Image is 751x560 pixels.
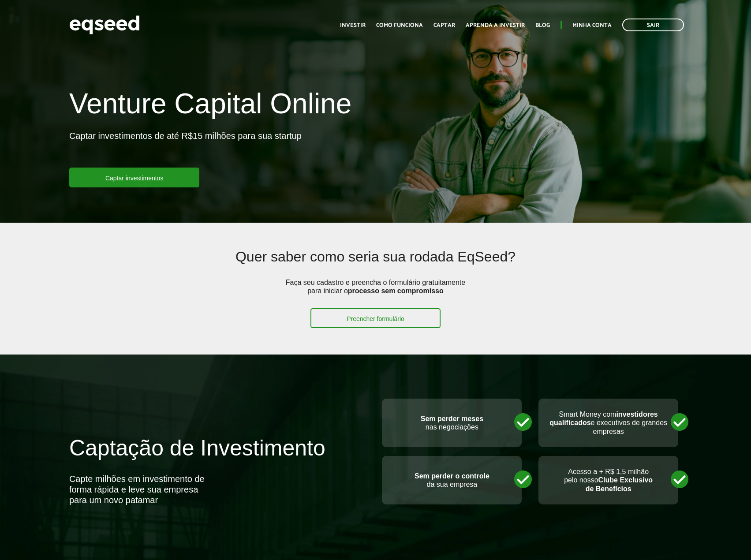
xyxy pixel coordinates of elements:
a: Como funciona [376,22,423,28]
a: Preencher formulário [310,308,441,328]
h2: Captação de Investimento [69,436,369,474]
p: Acesso a + R$ 1,5 milhão pelo nosso [547,467,669,493]
p: Faça seu cadastro e preencha o formulário gratuitamente para iniciar o [283,278,468,308]
p: Captar investimentos de até R$15 milhões para sua startup [69,131,302,168]
strong: investidores qualificados [549,411,658,426]
h1: Venture Capital Online [69,88,351,123]
strong: processo sem compromisso [348,287,444,295]
strong: Sem perder meses [421,415,483,422]
h2: Quer saber como seria sua rodada EqSeed? [132,249,619,278]
a: Minha conta [572,22,612,28]
a: Captar investimentos [69,168,200,187]
p: da sua empresa [391,472,513,489]
img: EqSeed [69,13,140,37]
strong: Clube Exclusivo de Benefícios [586,476,653,492]
strong: Sem perder o controle [415,472,489,480]
p: Smart Money com e executivos de grandes empresas [547,410,669,436]
a: Blog [535,22,550,28]
div: Capte milhões em investimento de forma rápida e leve sua empresa para um novo patamar [69,474,210,505]
a: Sair [622,19,684,31]
a: Investir [340,22,366,28]
a: Aprenda a investir [466,22,525,28]
p: nas negociações [391,414,513,431]
a: Captar [433,22,455,28]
